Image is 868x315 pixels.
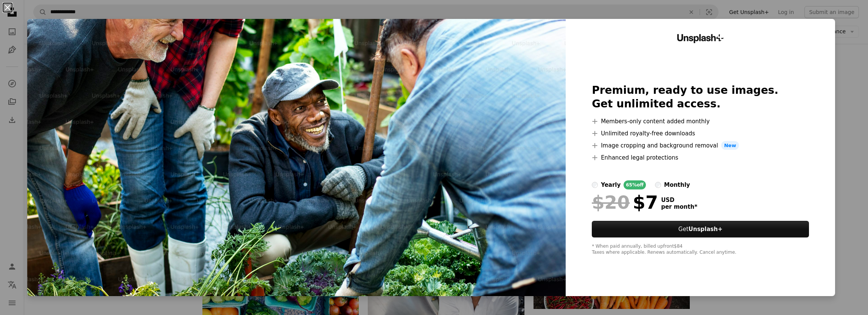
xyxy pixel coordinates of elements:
div: 65% off [624,180,646,189]
span: USD [661,197,697,203]
span: $20 [592,192,630,212]
h2: Premium, ready to use images. Get unlimited access. [592,84,809,111]
input: yearly65%off [592,182,598,188]
button: GetUnsplash+ [592,221,809,237]
div: $7 [592,192,658,212]
li: Unlimited royalty-free downloads [592,129,809,138]
li: Members-only content added monthly [592,117,809,126]
strong: Unsplash+ [689,226,723,233]
li: Enhanced legal protections [592,153,809,162]
div: * When paid annually, billed upfront $84 Taxes where applicable. Renews automatically. Cancel any... [592,244,809,256]
li: Image cropping and background removal [592,141,809,150]
div: yearly [601,180,621,189]
input: monthly [655,182,661,188]
span: New [721,141,739,150]
span: per month * [661,203,697,210]
div: monthly [664,180,690,189]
